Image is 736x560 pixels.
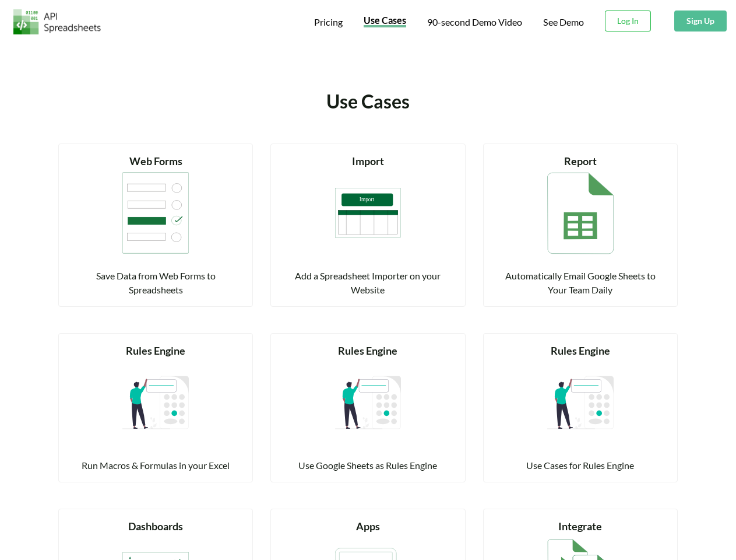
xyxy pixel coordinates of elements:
[314,16,343,27] span: Pricing
[285,519,450,534] div: Apps
[498,153,663,169] div: Report
[547,359,614,446] img: Use Case
[427,17,522,27] span: 90-second Demo Video
[73,459,238,473] div: Run Macros & Formulas in your Excel
[73,343,238,359] div: Rules Engine
[122,359,189,446] img: Use Case
[335,169,402,257] img: Use Case
[498,269,663,297] div: Automatically Email Google Sheets to Your Team Daily
[335,359,402,446] img: Use Case
[285,459,450,473] div: Use Google Sheets as Rules Engine
[498,343,663,359] div: Rules Engine
[364,15,406,26] span: Use Cases
[498,459,663,473] div: Use Cases for Rules Engine
[73,269,238,297] div: Save Data from Web Forms to Spreadsheets
[547,169,614,257] img: Use Case
[217,87,519,116] div: Use Cases
[285,343,450,359] div: Rules Engine
[498,519,663,534] div: Integrate
[605,10,651,32] button: Log In
[285,269,450,297] div: Add a Spreadsheet Importer on your Website
[285,153,450,169] div: Import
[73,153,238,169] div: Web Forms
[674,10,727,32] button: Sign Up
[73,519,238,534] div: Dashboards
[122,169,189,257] img: Use Case
[13,9,101,34] img: Logo.png
[543,16,584,29] a: See Demo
